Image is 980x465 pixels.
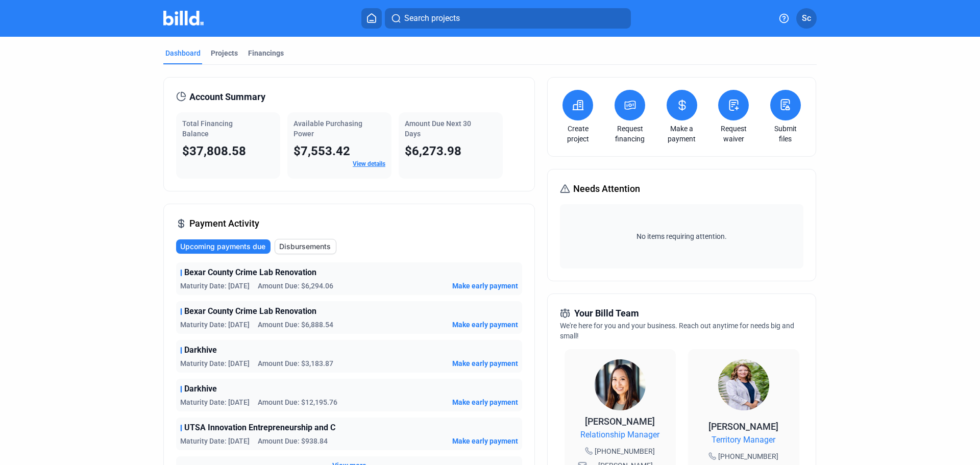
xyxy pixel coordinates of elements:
[796,8,817,29] button: Sc
[180,358,250,369] span: Maturity Date: [DATE]
[184,344,217,356] span: Darkhive
[574,306,639,321] span: Your Billd Team
[258,397,337,407] span: Amount Due: $12,195.76
[258,358,333,369] span: Amount Due: $3,183.87
[275,239,336,254] button: Disbursements
[452,320,518,330] button: Make early payment
[595,359,646,410] img: Relationship Manager
[180,397,250,407] span: Maturity Date: [DATE]
[595,446,655,456] span: [PHONE_NUMBER]
[184,422,335,434] span: UTSA Innovation Entrepreneurship and C
[258,320,333,330] span: Amount Due: $6,888.54
[452,281,518,291] button: Make early payment
[182,144,246,158] span: $37,808.58
[163,11,204,26] img: Billd Company Logo
[189,216,259,231] span: Payment Activity
[573,182,640,196] span: Needs Attention
[560,322,794,340] span: We're here for you and your business. Reach out anytime for needs big and small!
[564,231,799,241] span: No items requiring attention.
[293,144,350,158] span: $7,553.42
[248,48,284,58] div: Financings
[165,48,201,58] div: Dashboard
[712,434,775,446] span: Territory Manager
[405,119,471,138] span: Amount Due Next 30 Days
[718,451,778,461] span: [PHONE_NUMBER]
[353,160,385,167] a: View details
[452,436,518,446] button: Make early payment
[184,266,316,279] span: Bexar County Crime Lab Renovation
[405,144,461,158] span: $6,273.98
[718,359,769,410] img: Territory Manager
[211,48,238,58] div: Projects
[279,241,331,252] span: Disbursements
[258,436,328,446] span: Amount Due: $938.84
[176,239,271,254] button: Upcoming payments due
[452,358,518,369] button: Make early payment
[180,241,265,252] span: Upcoming payments due
[180,281,250,291] span: Maturity Date: [DATE]
[612,124,648,144] a: Request financing
[293,119,362,138] span: Available Purchasing Power
[664,124,700,144] a: Make a payment
[180,320,250,330] span: Maturity Date: [DATE]
[404,12,460,25] span: Search projects
[708,421,778,432] span: [PERSON_NAME]
[452,397,518,407] button: Make early payment
[585,416,655,427] span: [PERSON_NAME]
[189,90,265,104] span: Account Summary
[385,8,631,29] button: Search projects
[580,429,659,441] span: Relationship Manager
[184,383,217,395] span: Darkhive
[768,124,803,144] a: Submit files
[560,124,596,144] a: Create project
[802,12,811,25] span: Sc
[258,281,333,291] span: Amount Due: $6,294.06
[180,436,250,446] span: Maturity Date: [DATE]
[716,124,751,144] a: Request waiver
[182,119,233,138] span: Total Financing Balance
[184,305,316,317] span: Bexar County Crime Lab Renovation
